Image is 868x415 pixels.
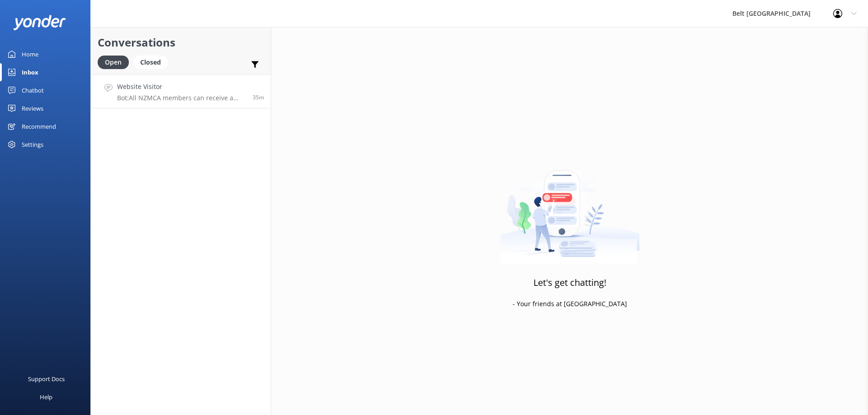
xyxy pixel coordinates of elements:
[117,82,246,92] h4: Website Visitor
[22,117,56,135] div: Recommend
[91,75,271,108] a: Website VisitorBot:All NZMCA members can receive a 10% discount when booking 3 or more nights. Pl...
[117,94,246,102] p: Bot: All NZMCA members can receive a 10% discount when booking 3 or more nights. Please contact u...
[133,57,172,67] a: Closed
[28,370,65,388] div: Support Docs
[40,388,52,406] div: Help
[22,81,44,99] div: Chatbot
[133,56,168,69] div: Closed
[533,275,606,290] h3: Let's get chatting!
[98,57,133,67] a: Open
[14,15,66,30] img: yonder-white-logo.png
[22,99,43,117] div: Reviews
[98,56,129,69] div: Open
[253,93,264,101] span: 04:08pm 20-Aug-2025 (UTC +12:00) Pacific/Auckland
[513,299,627,309] p: - Your friends at [GEOGRAPHIC_DATA]
[500,151,640,264] img: artwork of a man stealing a conversation from at giant smartphone
[22,63,38,81] div: Inbox
[22,135,43,154] div: Settings
[98,34,264,51] h2: Conversations
[22,45,38,63] div: Home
